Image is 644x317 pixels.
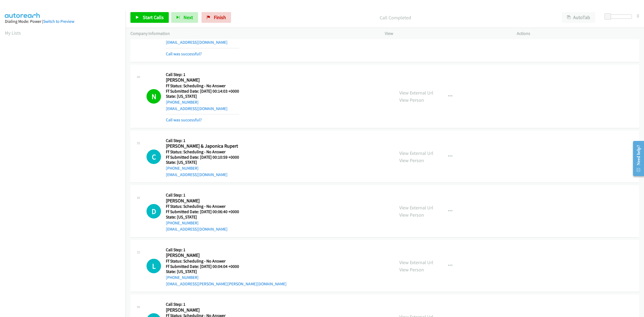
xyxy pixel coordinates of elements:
iframe: Dialpad [5,41,126,296]
p: Call Completed [238,14,552,21]
h5: Ff Status: Scheduling - No Answer [166,149,239,155]
a: View External Url [399,90,433,96]
a: [EMAIL_ADDRESS][DOMAIN_NAME] [166,172,228,177]
h5: Ff Submitted Date: [DATE] 00:04:04 +0000 [166,264,287,269]
div: Dialing Mode: Power | [5,18,121,25]
h5: Ff Status: Scheduling - No Answer [166,83,239,89]
a: Finish [202,12,231,23]
a: [EMAIL_ADDRESS][DOMAIN_NAME] [166,106,228,111]
a: View External Url [399,259,433,265]
h5: Call Step: 1 [166,192,239,198]
h2: [PERSON_NAME] [166,77,239,83]
a: View Person [399,157,424,163]
a: Switch to Preview [43,19,74,24]
a: My Lists [5,30,21,36]
button: AutoTab [562,12,595,23]
h1: L [147,259,161,273]
a: [EMAIL_ADDRESS][DOMAIN_NAME] [166,227,228,232]
h5: Ff Submitted Date: [DATE] 00:14:03 +0000 [166,89,239,94]
h5: State: [US_STATE] [166,94,239,99]
div: The call is yet to be attempted [147,259,161,273]
h1: D [147,204,161,218]
h5: State: [US_STATE] [166,160,239,165]
h5: State: [US_STATE] [166,214,239,220]
h2: [PERSON_NAME] & Japonica Rupert [166,143,239,149]
h5: Call Step: 1 [166,302,239,307]
a: View External Url [399,205,433,211]
div: Delay between calls (in seconds) [607,14,632,19]
h2: [PERSON_NAME] [166,198,239,204]
a: Call was successful? [166,117,202,122]
h5: Ff Submitted Date: [DATE] 00:06:40 +0000 [166,209,239,214]
a: [PHONE_NUMBER] [166,100,199,105]
a: Call was successful? [166,51,202,56]
a: Start Calls [130,12,169,23]
a: [PHONE_NUMBER] [166,166,199,171]
span: Next [184,14,193,20]
h5: Ff Status: Scheduling - No Answer [166,258,287,264]
a: [PHONE_NUMBER] [166,220,199,225]
div: 0 [637,12,639,19]
h5: Call Step: 1 [166,138,239,143]
button: Next [171,12,198,23]
a: View Person [399,97,424,103]
span: Start Calls [143,14,164,20]
a: View Person [399,267,424,273]
h5: Ff Submitted Date: [DATE] 00:10:59 +0000 [166,155,239,160]
h5: Ff Status: Scheduling - No Answer [166,204,239,209]
p: Company Information [130,30,375,37]
span: Finish [214,14,226,20]
h5: Call Step: 1 [166,72,239,77]
h2: [PERSON_NAME] [166,252,287,258]
h5: State: [US_STATE] [166,269,287,274]
h2: [PERSON_NAME] [166,307,239,313]
iframe: Resource Center [628,137,644,180]
h1: N [147,89,161,104]
p: Actions [517,30,639,37]
h1: C [147,150,161,164]
a: View External Url [399,150,433,156]
a: View Person [399,212,424,218]
div: The call is yet to be attempted [147,204,161,218]
a: [EMAIL_ADDRESS][PERSON_NAME][PERSON_NAME][DOMAIN_NAME] [166,281,287,286]
p: View [385,30,507,37]
a: [PHONE_NUMBER] [166,275,199,280]
a: [EMAIL_ADDRESS][DOMAIN_NAME] [166,40,228,45]
h5: Call Step: 1 [166,247,287,253]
